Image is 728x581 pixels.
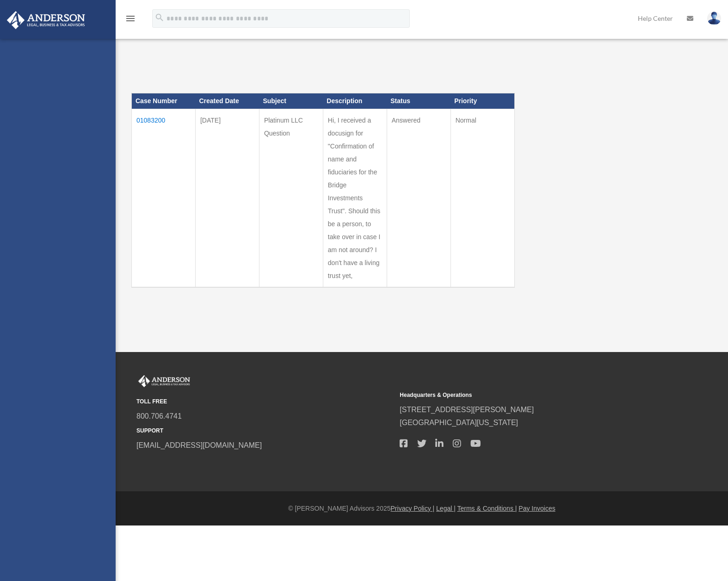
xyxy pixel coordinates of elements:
td: [DATE] [195,109,259,288]
td: Normal [450,109,514,288]
th: Status [387,93,450,109]
td: Answered [387,109,450,288]
th: Subject [259,93,323,109]
td: 01083200 [132,109,196,288]
img: Anderson Advisors Platinum Portal [136,375,192,387]
a: Pay Invoices [518,505,555,512]
th: Created Date [195,93,259,109]
th: Case Number [132,93,196,109]
img: User Pic [707,12,721,25]
a: [GEOGRAPHIC_DATA][US_STATE] [400,419,518,426]
a: Terms & Conditions | [457,505,517,512]
td: Platinum LLC Question [259,109,323,288]
i: menu [125,13,136,24]
a: Legal | [436,505,456,512]
a: Privacy Policy | [391,505,435,512]
a: [EMAIL_ADDRESS][DOMAIN_NAME] [136,441,262,449]
small: SUPPORT [136,426,393,436]
img: Anderson Advisors Platinum Portal [4,11,88,29]
a: menu [125,16,136,24]
td: Hi, I received a docusign for "Confirmation of name and fiduciaries for the Bridge Investments Tr... [323,109,387,288]
i: search [154,12,165,23]
small: Headquarters & Operations [400,390,656,400]
small: TOLL FREE [136,397,393,407]
a: [STREET_ADDRESS][PERSON_NAME] [400,406,534,414]
th: Priority [450,93,514,109]
th: Description [323,93,387,109]
a: 800.706.4741 [136,412,182,420]
div: © [PERSON_NAME] Advisors 2025 [116,503,728,514]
